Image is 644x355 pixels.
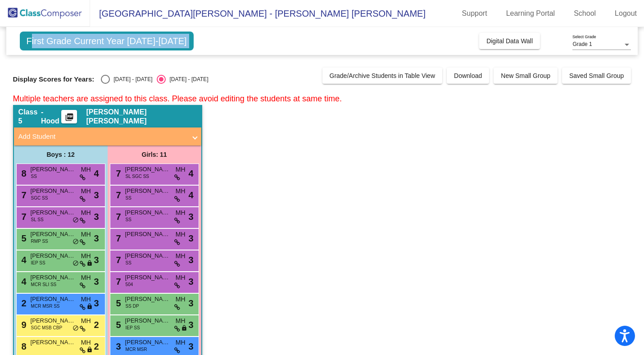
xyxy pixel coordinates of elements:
span: MH [81,251,91,261]
span: SL SS [31,216,44,223]
span: [PERSON_NAME] [31,230,76,239]
span: [PERSON_NAME] [PERSON_NAME] [125,230,170,239]
span: do_not_disturb_alt [73,238,79,246]
span: New Small Group [501,72,550,79]
button: Download [447,68,489,84]
span: do_not_disturb_alt [73,325,79,332]
span: 4 [188,188,193,202]
mat-panel-title: Add Student [18,132,186,142]
span: 7 [114,233,121,243]
span: 4 [188,167,193,180]
span: MH [176,273,186,282]
span: 3 [188,275,193,288]
span: 5 [114,298,121,308]
span: 3 [188,296,193,310]
span: [PERSON_NAME] [125,251,170,260]
span: RMP SS [31,238,48,245]
span: MH [176,187,186,196]
span: MH [81,338,91,347]
span: 3 [94,296,99,310]
span: MH [176,338,186,347]
span: - Hood [41,108,62,126]
span: 4 [94,167,99,180]
span: MH [81,208,91,218]
span: 3 [114,341,121,351]
span: 8 [19,168,27,178]
span: 2 [94,318,99,332]
button: Saved Small Group [562,68,631,84]
button: Grade/Archive Students in Table View [322,68,443,84]
span: MH [81,230,91,239]
span: [PERSON_NAME] [31,316,76,325]
span: Grade/Archive Students in Table View [330,72,435,79]
span: MH [81,316,91,326]
span: 2 [94,340,99,353]
span: 7 [114,277,121,287]
span: IEP SS [126,324,140,331]
span: 7 [114,190,121,200]
span: [PERSON_NAME] Pleat [125,316,170,325]
span: Download [454,72,482,79]
span: 3 [94,275,99,288]
span: 7 [114,168,121,178]
span: [PERSON_NAME] [PERSON_NAME] [86,108,196,126]
span: 9 [19,320,27,330]
span: MCR MSR [126,346,147,353]
span: 7 [114,212,121,222]
a: Logout [608,6,644,21]
span: SGC MSB CBP [31,324,62,331]
span: [PERSON_NAME] [125,208,170,217]
span: MH [81,165,91,174]
span: [PERSON_NAME] [125,187,170,196]
span: 2 [19,298,27,308]
span: lock [86,346,93,354]
span: 5 [19,233,27,243]
span: lock [86,260,93,267]
span: SS [126,216,132,223]
a: Support [455,6,494,21]
span: 5 [114,320,121,330]
mat-icon: picture_as_pdf [64,113,75,125]
span: 3 [188,232,193,245]
span: 7 [19,190,27,200]
span: MH [176,295,186,304]
span: 3 [94,232,99,245]
span: do_not_disturb_alt [73,217,79,224]
span: lock [86,303,93,310]
mat-expansion-panel-header: Add Student [14,127,201,146]
span: 3 [188,210,193,223]
span: MCR MSR SS [31,303,60,309]
span: [GEOGRAPHIC_DATA][PERSON_NAME] - [PERSON_NAME] [PERSON_NAME] [90,6,426,21]
button: New Small Group [494,68,558,84]
span: 3 [188,340,193,353]
span: 3 [94,210,99,223]
span: 8 [19,341,27,351]
span: do_not_disturb_alt [73,260,79,267]
span: 4 [19,277,27,287]
span: 3 [94,253,99,267]
mat-radio-group: Select an option [101,75,208,84]
span: [PERSON_NAME] [31,338,76,347]
span: Digital Data Wall [486,37,533,45]
span: MH [176,230,186,239]
span: 3 [188,253,193,267]
span: 3 [188,318,193,332]
span: Display Scores for Years: [13,75,95,83]
span: [PERSON_NAME] [125,338,170,347]
span: IEP SS [31,259,45,266]
span: SL SGC SS [126,173,149,180]
span: [PERSON_NAME] [31,273,76,282]
span: 4 [19,255,27,265]
span: [PERSON_NAME] [31,165,76,174]
span: [PERSON_NAME] [31,251,76,260]
span: Saved Small Group [569,72,624,79]
span: MH [81,273,91,282]
div: Boys : 12 [14,146,108,164]
span: [PERSON_NAME] [125,295,170,304]
div: Girls: 11 [108,146,201,164]
span: [PERSON_NAME] [125,273,170,282]
span: MH [81,295,91,304]
span: lock [181,325,187,332]
div: [DATE] - [DATE] [110,75,152,83]
span: 3 [94,188,99,202]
